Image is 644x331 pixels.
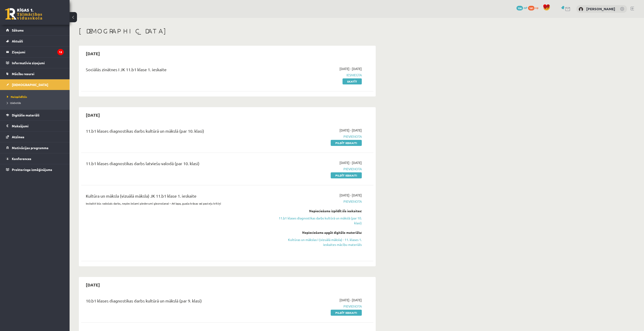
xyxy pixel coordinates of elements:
span: [DATE] - [DATE] [340,66,362,71]
a: Motivācijas programma [6,142,64,153]
span: Aktuāli [12,39,23,43]
h2: [DATE] [81,48,105,59]
div: 11.b1 klases diagnostikas darbs latviešu valodā (par 10. klasi) [86,160,267,169]
a: Pildīt ieskaiti [331,140,362,146]
span: Pievienota [274,199,362,204]
span: mP [524,6,527,10]
div: 11.b1 klases diagnostikas darbs kultūrā un mākslā (par 10. klasi) [86,128,267,136]
legend: Informatīvie ziņojumi [12,58,64,68]
a: Pildīt ieskaiti [331,172,362,178]
span: Proktoringa izmēģinājums [12,167,52,172]
span: [DATE] - [DATE] [340,298,362,302]
div: 10.b1 klases diagnostikas darbs kultūrā un mākslā (par 9. klasi) [86,298,267,306]
span: [DATE] - [DATE] [340,128,362,133]
a: Atzīmes [6,132,64,142]
span: Mācību resursi [12,72,34,76]
h2: [DATE] [81,279,105,290]
a: Sākums [6,25,64,35]
span: Sākums [12,28,24,32]
h2: [DATE] [81,109,105,120]
a: 11.b1 klases diagnostikas darbs kultūrā un mākslā (par 10. klasi) [274,216,362,225]
span: [DATE] - [DATE] [340,193,362,198]
img: Maksims Baltais [579,7,583,12]
a: Pildīt ieskaiti [331,310,362,316]
a: Mācību resursi [6,68,64,79]
span: Konferences [12,157,31,161]
span: Neizpildītās [7,95,27,99]
a: Konferences [6,153,64,164]
a: [PERSON_NAME] [586,6,615,11]
a: Proktoringa izmēģinājums [6,164,64,175]
div: Kultūra un māksla (vizuālā māksla) JK 11.b1 klase 1. ieskaite [86,193,267,201]
div: Nepieciešams apgūt digitālo materiālu: [274,230,362,235]
span: [DEMOGRAPHIC_DATA] [12,83,48,87]
span: Izlabotās [7,101,21,105]
span: [DATE] - [DATE] [340,160,362,165]
p: Ieskaitē būs radošais darbs, nepieciešami piederumi gleznošanai – A4 lapa, guaša krāsas vai paste... [86,201,267,206]
h1: [DEMOGRAPHIC_DATA] [79,27,376,35]
a: 181 xp [528,6,541,10]
a: Izlabotās [7,101,65,105]
span: Pievienota [274,304,362,309]
a: Informatīvie ziņojumi [6,58,64,68]
span: 181 [528,6,535,10]
a: Skatīt [343,78,362,84]
a: 106 mP [516,6,527,10]
legend: Maksājumi [12,121,64,131]
span: Digitālie materiāli [12,113,39,117]
span: Iesniegta [274,73,362,77]
span: Pievienota [274,134,362,139]
span: 106 [516,6,523,10]
span: Motivācijas programma [12,146,48,150]
a: Neizpildītās [7,95,65,99]
a: Rīgas 1. Tālmācības vidusskola [5,8,42,20]
a: Aktuāli [6,36,64,46]
a: Digitālie materiāli [6,110,64,120]
div: Nepieciešams izpildīt šīs ieskaites: [274,209,362,213]
span: Pievienota [274,167,362,171]
a: Maksājumi [6,121,64,131]
a: Kultūras un mākslas I (vizuālā māksla) - 11. klases 1. ieskaites mācību materiāls [274,237,362,247]
span: xp [535,6,538,10]
a: [DEMOGRAPHIC_DATA] [6,79,64,90]
span: Atzīmes [12,135,24,139]
legend: Ziņojumi [12,47,64,57]
a: Ziņojumi15 [6,47,64,57]
div: Sociālās zinātnes I JK 11.b1 klase 1. ieskaite [86,66,267,75]
i: 15 [57,49,64,55]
